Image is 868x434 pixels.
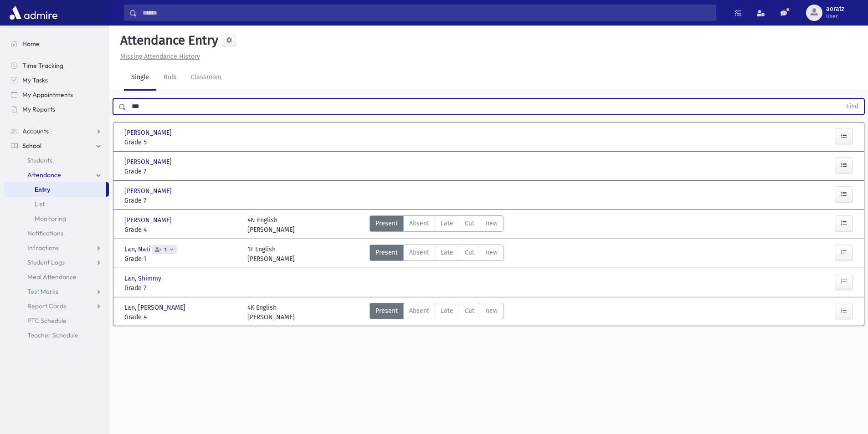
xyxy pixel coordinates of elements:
[4,226,109,240] a: Notifications
[124,215,174,225] span: [PERSON_NAME]
[184,65,229,91] a: Classroom
[124,138,238,147] span: Grade 5
[4,211,109,226] a: Monitoring
[247,215,295,235] div: 4N English [PERSON_NAME]
[441,306,453,316] span: Late
[4,87,109,102] a: My Appointments
[486,306,498,316] span: new
[4,197,109,211] a: List
[137,5,716,21] input: Search
[4,255,109,270] a: Student Logs
[409,306,429,316] span: Absent
[4,58,109,73] a: Time Tracking
[124,157,174,167] span: [PERSON_NAME]
[124,312,238,322] span: Grade 4
[124,65,156,91] a: Single
[441,219,453,228] span: Late
[4,138,109,153] a: School
[4,102,109,117] a: My Reports
[4,240,109,255] a: Infractions
[124,245,152,254] span: Lan, Nati
[441,248,453,257] span: Late
[124,283,238,293] span: Grade 7
[370,215,503,235] div: AttTypes
[465,306,474,316] span: Cut
[27,171,61,179] span: Attendance
[22,91,73,99] span: My Appointments
[7,4,60,22] img: AdmirePro
[124,225,238,235] span: Grade 4
[27,258,65,266] span: Student Logs
[465,248,474,257] span: Cut
[486,219,498,228] span: new
[22,105,55,113] span: My Reports
[4,73,109,87] a: My Tasks
[22,127,49,135] span: Accounts
[27,273,77,281] span: Meal Attendance
[4,270,109,284] a: Meal Attendance
[247,245,295,264] div: 1F English [PERSON_NAME]
[22,40,40,48] span: Home
[841,99,864,114] button: Find
[27,229,63,237] span: Notifications
[124,196,238,205] span: Grade 7
[124,128,174,138] span: [PERSON_NAME]
[375,219,398,228] span: Present
[465,219,474,228] span: Cut
[375,306,398,316] span: Present
[35,185,50,194] span: Entry
[4,168,109,182] a: Attendance
[124,303,187,312] span: Lan, [PERSON_NAME]
[124,254,238,264] span: Grade 1
[35,214,66,223] span: Monitoring
[156,65,184,91] a: Bulk
[409,219,429,228] span: Absent
[124,167,238,176] span: Grade 7
[826,13,844,20] span: User
[4,299,109,313] a: Report Cards
[409,248,429,257] span: Absent
[4,328,109,342] a: Teacher Schedule
[163,247,169,253] span: 1
[27,317,67,325] span: PTC Schedule
[4,124,109,138] a: Accounts
[4,182,106,197] a: Entry
[4,153,109,168] a: Students
[375,248,398,257] span: Present
[27,287,58,296] span: Test Marks
[35,200,45,208] span: List
[4,284,109,299] a: Test Marks
[4,313,109,328] a: PTC Schedule
[826,5,844,13] span: aoratz
[22,61,63,70] span: Time Tracking
[370,245,503,264] div: AttTypes
[22,142,41,150] span: School
[117,53,200,61] a: Missing Attendance History
[27,331,78,339] span: Teacher Schedule
[22,76,48,84] span: My Tasks
[124,186,174,196] span: [PERSON_NAME]
[27,156,52,164] span: Students
[486,248,498,257] span: new
[370,303,503,322] div: AttTypes
[117,33,218,48] h5: Attendance Entry
[4,36,109,51] a: Home
[124,274,163,283] span: Lan, Shimmy
[247,303,295,322] div: 4K English [PERSON_NAME]
[27,302,66,310] span: Report Cards
[27,244,59,252] span: Infractions
[120,53,200,61] u: Missing Attendance History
